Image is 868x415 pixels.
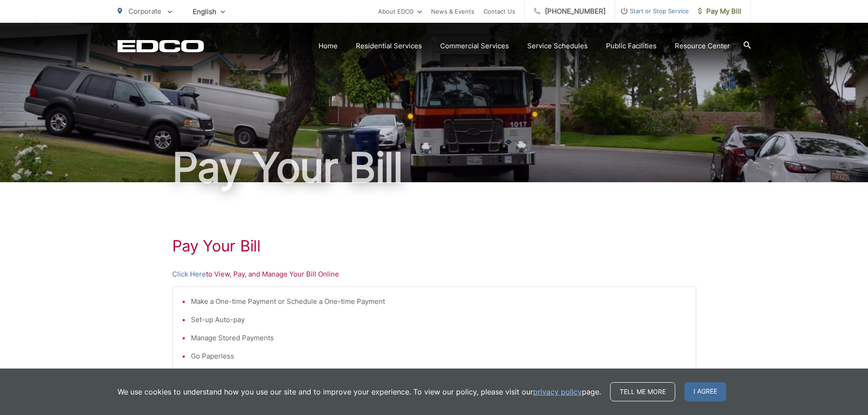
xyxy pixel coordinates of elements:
[610,382,675,401] a: Tell me more
[172,237,696,255] h1: Pay Your Bill
[684,382,726,401] span: I agree
[606,41,657,51] a: Public Facilities
[172,269,206,280] a: Click Here
[356,41,422,51] a: Residential Services
[191,333,687,343] li: Manage Stored Payments
[698,6,741,17] span: Pay My Bill
[431,6,474,17] a: News & Events
[483,6,515,17] a: Contact Us
[186,4,232,20] span: English
[318,41,338,51] a: Home
[191,351,687,362] li: Go Paperless
[378,6,422,17] a: About EDCO
[128,7,161,15] span: Corporate
[118,145,751,190] h1: Pay Your Bill
[191,314,687,325] li: Set-up Auto-pay
[118,386,601,397] p: We use cookies to understand how you use our site and to improve your experience. To view our pol...
[118,40,204,52] a: EDCD logo. Return to the homepage.
[675,41,730,51] a: Resource Center
[527,41,588,51] a: Service Schedules
[533,386,582,397] a: privacy policy
[172,269,696,280] p: to View, Pay, and Manage Your Bill Online
[191,296,687,307] li: Make a One-time Payment or Schedule a One-time Payment
[440,41,509,51] a: Commercial Services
